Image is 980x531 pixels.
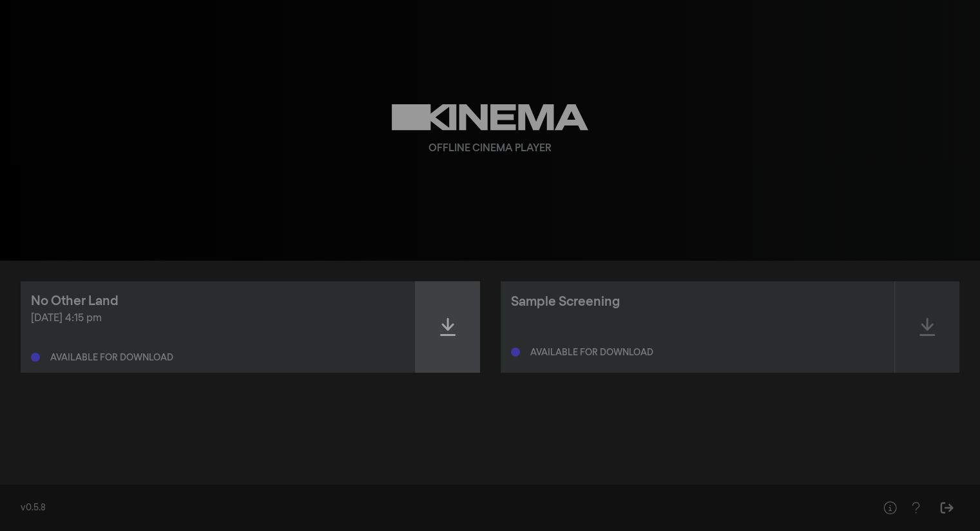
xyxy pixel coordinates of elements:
div: [DATE] 4:15 pm [31,311,405,326]
div: v0.5.8 [21,501,851,515]
div: Sample Screening [511,292,620,312]
div: Available for download [50,353,173,362]
div: No Other Land [31,292,119,311]
button: Help [877,495,903,521]
button: Help [903,495,928,521]
div: Available for download [530,348,653,357]
div: Offline Cinema Player [428,141,552,156]
button: Sign Out [934,495,959,521]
